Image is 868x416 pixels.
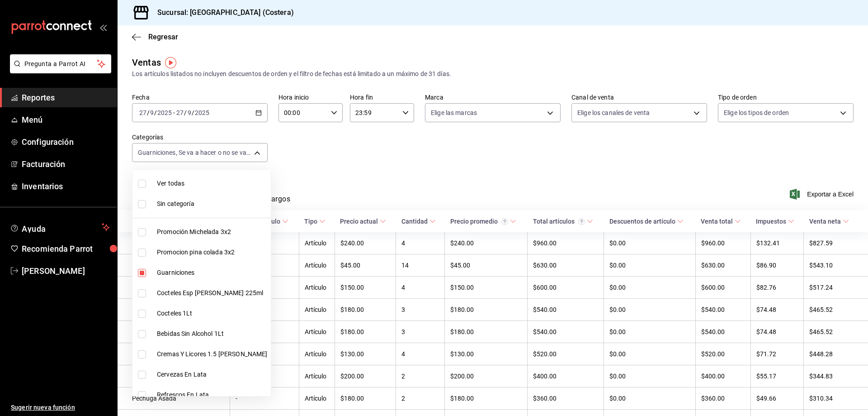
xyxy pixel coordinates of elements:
span: Ver todas [157,179,267,188]
span: Cremas Y Licores 1.5 [PERSON_NAME] [157,349,267,359]
span: Cocteles 1Lt [157,309,267,318]
span: Bebidas Sin Alcohol 1Lt [157,329,267,339]
span: Sin categoría [157,199,267,209]
span: Guarniciones [157,268,267,277]
span: Cervezas En Lata [157,370,267,379]
span: Promoción Michelada 3x2 [157,227,267,237]
img: Tooltip marker [165,57,176,68]
span: Promocion pina colada 3x2 [157,248,267,257]
span: Refrescos En Lata [157,390,267,400]
span: Cocteles Esp [PERSON_NAME] 225ml [157,288,267,298]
